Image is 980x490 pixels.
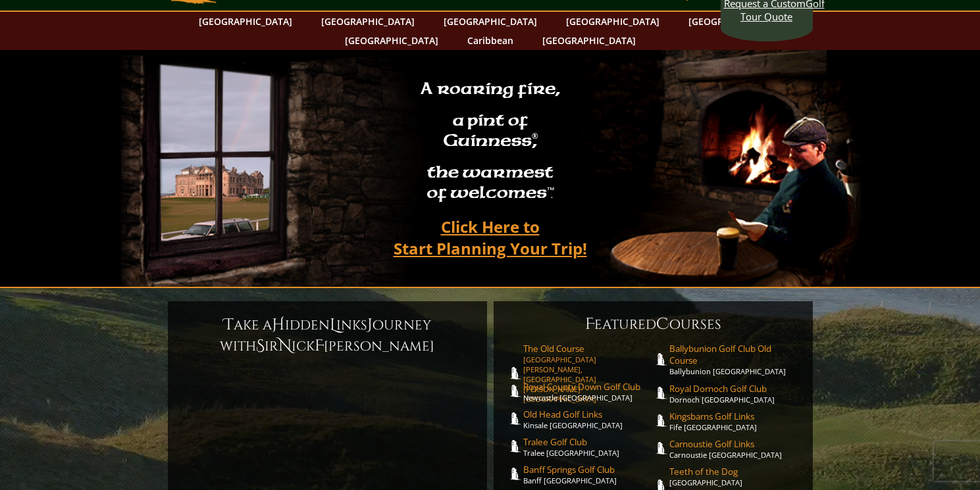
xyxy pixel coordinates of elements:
[656,314,669,335] span: C
[669,410,800,432] a: Kingsbarns Golf LinksFife [GEOGRAPHIC_DATA]
[669,343,800,376] a: Ballybunion Golf Club Old CourseBallybunion [GEOGRAPHIC_DATA]
[523,408,654,430] a: Old Head Golf LinksKinsale [GEOGRAPHIC_DATA]
[523,343,654,355] span: The Old Course
[523,381,654,393] span: Royal County Down Golf Club
[523,436,654,458] a: Tralee Golf ClubTralee [GEOGRAPHIC_DATA]
[181,314,474,356] h6: ake a idden inks ourney with ir ick [PERSON_NAME]
[272,314,285,335] span: H
[523,464,654,485] a: Banff Springs Golf ClubBanff [GEOGRAPHIC_DATA]
[315,12,421,31] a: [GEOGRAPHIC_DATA]
[330,314,336,335] span: L
[380,211,600,264] a: Click Here toStart Planning Your Trip!
[523,343,654,404] a: The Old Course[GEOGRAPHIC_DATA][PERSON_NAME], [GEOGRAPHIC_DATA][PERSON_NAME] [GEOGRAPHIC_DATA]
[669,343,800,366] span: Ballybunion Golf Club Old Course
[523,408,654,420] span: Old Head Golf Links
[224,314,234,335] span: T
[412,73,569,211] h2: A roaring fire, a pint of Guinness , the warmest of welcomes™.
[338,31,445,50] a: [GEOGRAPHIC_DATA]
[669,410,800,422] span: Kingsbarns Golf Links
[669,438,800,460] a: Carnoustie Golf LinksCarnoustie [GEOGRAPHIC_DATA]
[278,335,292,356] span: N
[682,12,788,31] a: [GEOGRAPHIC_DATA]
[367,314,373,335] span: J
[669,383,800,395] span: Royal Dornoch Golf Club
[507,314,800,335] h6: eatured ourses
[437,12,544,31] a: [GEOGRAPHIC_DATA]
[523,436,654,448] span: Tralee Golf Club
[559,12,666,31] a: [GEOGRAPHIC_DATA]
[315,335,324,356] span: F
[523,464,654,476] span: Banff Springs Golf Club
[669,466,800,478] span: Teeth of the Dog
[523,381,654,403] a: Royal County Down Golf ClubNewcastle [GEOGRAPHIC_DATA]
[461,31,520,50] a: Caribbean
[192,12,299,31] a: [GEOGRAPHIC_DATA]
[256,335,265,356] span: S
[585,314,594,335] span: F
[536,31,642,50] a: [GEOGRAPHIC_DATA]
[669,438,800,450] span: Carnoustie Golf Links
[669,383,800,404] a: Royal Dornoch Golf ClubDornoch [GEOGRAPHIC_DATA]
